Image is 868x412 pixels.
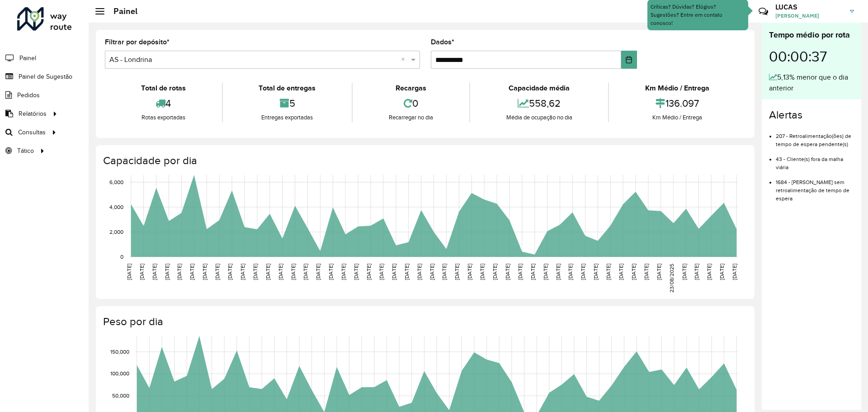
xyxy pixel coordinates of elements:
text: [DATE] [227,264,233,280]
text: [DATE] [618,264,624,280]
text: 2,000 [109,229,123,235]
text: [DATE] [391,264,397,280]
font: Painel de Sugestão [19,73,72,80]
text: [DATE] [278,264,283,280]
font: Consultas [18,129,46,136]
font: Tempo médio por rota [769,30,850,39]
text: 50,000 [112,393,129,398]
text: [DATE] [139,264,145,280]
font: Relatórios [19,110,47,117]
text: [DATE] [693,264,699,280]
text: [DATE] [214,264,220,280]
font: [PERSON_NAME] [775,12,819,19]
text: [DATE] [656,264,662,280]
text: [DATE] [151,264,157,280]
text: [DATE] [265,264,271,280]
text: [DATE] [467,264,472,280]
text: 23/08/2025 [669,264,675,293]
text: [DATE] [441,264,447,280]
text: [DATE] [302,264,308,280]
text: [DATE] [454,264,460,280]
text: [DATE] [479,264,485,280]
text: [DATE] [492,264,498,280]
text: [DATE] [290,264,296,280]
text: [DATE] [416,264,422,280]
font: Pedidos [17,92,40,99]
font: Peso por dia [103,316,163,327]
a: Contato Rápido [754,2,773,21]
text: [DATE] [517,264,523,280]
text: [DATE] [719,264,725,280]
font: Filtrar por depósito [105,38,167,46]
text: [DATE] [126,264,132,280]
text: [DATE] [353,264,359,280]
font: Recargas [396,84,426,92]
font: Painel [19,55,36,62]
text: [DATE] [164,264,170,280]
font: 5 [289,98,295,109]
font: LUCAS [775,2,797,11]
text: [DATE] [340,264,346,280]
font: 1684 - [PERSON_NAME] sem retroalimentação de tempo de espera [776,179,849,201]
text: [DATE] [404,264,410,280]
button: Escolha a data [621,51,637,69]
font: Km Médio / Entrega [645,84,709,92]
font: Capacidade por dia [103,155,197,166]
text: [DATE] [593,264,599,280]
text: [DATE] [555,264,561,280]
font: Total de entregas [259,84,316,92]
text: [DATE] [567,264,573,280]
text: [DATE] [176,264,182,280]
font: Rotas exportadas [142,114,185,121]
font: Capacidade média [509,84,570,92]
text: [DATE] [315,264,321,280]
text: [DATE] [706,264,712,280]
text: 6,000 [109,179,123,185]
font: Entregas exportadas [261,114,313,121]
text: [DATE] [429,264,435,280]
font: Alertas [769,109,802,121]
text: 0 [120,254,123,260]
font: 00:00:37 [769,49,827,64]
text: [DATE] [189,264,195,280]
font: 136.097 [665,98,699,109]
font: Painel [113,6,137,16]
text: [DATE] [605,264,611,280]
text: [DATE] [731,264,737,280]
text: [DATE] [378,264,384,280]
text: [DATE] [542,264,548,280]
text: 4,000 [109,204,123,210]
span: Clear all [401,54,409,65]
text: [DATE] [681,264,687,280]
font: Tático [17,147,34,154]
font: Dados [431,38,452,46]
text: 150,000 [110,349,129,355]
font: 5,13% menor que o dia anterior [769,73,848,92]
text: [DATE] [328,264,334,280]
font: 0 [412,98,418,109]
text: [DATE] [530,264,536,280]
font: 43 - Cliente(s) fora da malha viária [776,156,843,170]
text: [DATE] [643,264,649,280]
text: [DATE] [505,264,510,280]
text: [DATE] [252,264,258,280]
text: [DATE] [366,264,372,280]
text: [DATE] [631,264,637,280]
font: Km Médio / Entrega [652,114,702,121]
text: [DATE] [202,264,208,280]
font: Total de rotas [141,84,186,92]
text: 100,000 [110,371,129,377]
text: [DATE] [580,264,586,280]
font: Média de ocupação no dia [506,114,572,121]
text: [DATE] [240,264,245,280]
font: 558,62 [529,98,561,109]
font: 207 - Retroalimentação(ões) de tempo de espera pendente(s) [776,133,851,147]
font: Recarregar no dia [389,114,433,121]
font: 4 [165,98,171,109]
